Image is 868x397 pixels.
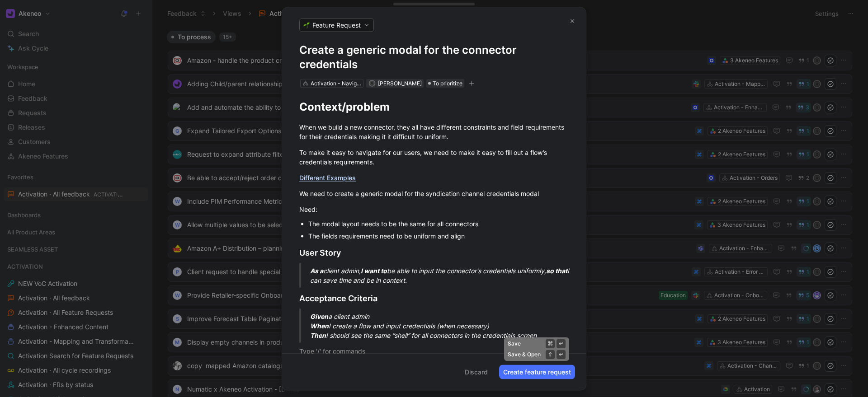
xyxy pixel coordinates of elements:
[299,173,356,181] a: Different Examples
[378,79,422,86] span: [PERSON_NAME]
[310,311,580,340] div: a client admin I create a flow and input credentials (when necessary) I should see the same “shel...
[546,266,567,274] strong: so that
[312,20,361,29] span: Feature Request
[299,100,390,113] strong: Context/problem
[299,188,569,198] div: We need to create a generic modal for the syndication channel credentials modal
[310,322,329,329] strong: When
[426,79,464,88] div: To prioritize
[299,122,569,141] div: When we build a new connector, they all have different constraints and field requirements for the...
[361,266,387,274] strong: I want to
[299,246,569,258] div: User Story
[311,79,361,88] div: Activation - Navigation & UX
[308,231,569,240] div: The fields requirements need to be uniform and align
[310,331,326,339] strong: Then
[303,22,310,28] img: 🌱
[299,292,569,304] div: Acceptance Criteria
[433,79,462,88] span: To prioritize
[499,364,575,379] button: Create feature request
[461,364,492,379] button: Discard
[299,147,569,166] div: To make it easy to navigate for our users, we need to make it easy to fill out a flow’s credentia...
[299,204,569,214] div: Need:
[310,266,580,285] div: client admin, be able to input the connector's credentials uniformly, I can save time and be in c...
[308,219,569,228] div: The modal layout needs to be the same for all connectors
[369,80,374,85] div: R
[299,42,569,71] h1: Create a generic modal for the connector credentials
[310,312,328,320] strong: Given
[310,266,323,274] strong: As a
